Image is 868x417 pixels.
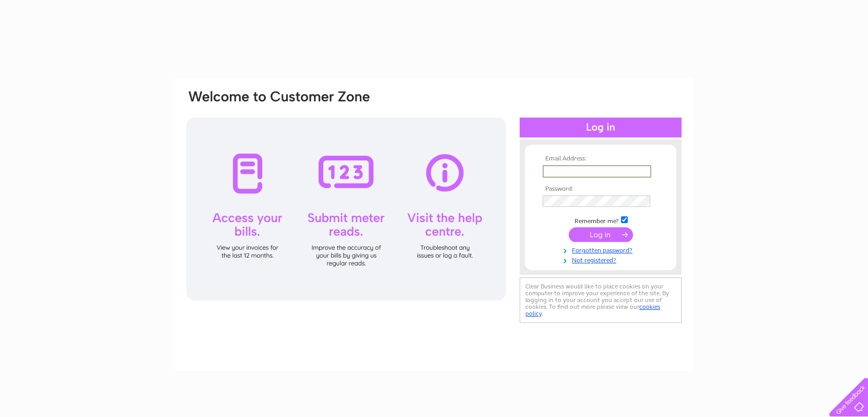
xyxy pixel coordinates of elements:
div: Clear Business would like to place cookies on your computer to improve your experience of the sit... [520,277,682,323]
input: Submit [569,227,633,242]
a: Forgotten password? [543,245,661,254]
a: cookies policy [525,303,660,317]
th: Email Address: [540,155,661,163]
a: Not registered? [543,254,661,264]
th: Password: [540,186,661,193]
td: Remember me? [540,215,661,225]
